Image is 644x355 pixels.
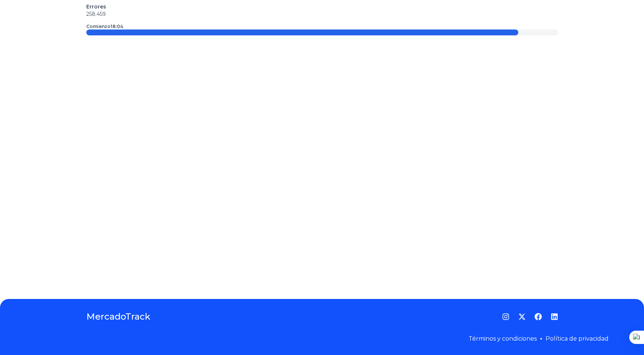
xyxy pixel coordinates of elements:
a: Política de privacidad [546,335,609,342]
p: Errores [86,3,558,10]
a: Términos y condiciones [469,335,537,342]
p: Comienzo [86,24,123,29]
time: 18:04 [111,24,123,29]
a: Instagram [502,313,509,320]
a: Twitter [518,313,526,320]
a: Facebook [535,313,542,320]
a: LinkedIn [551,313,558,320]
a: MercadoTrack [86,311,150,323]
p: 258.459 [86,10,558,18]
